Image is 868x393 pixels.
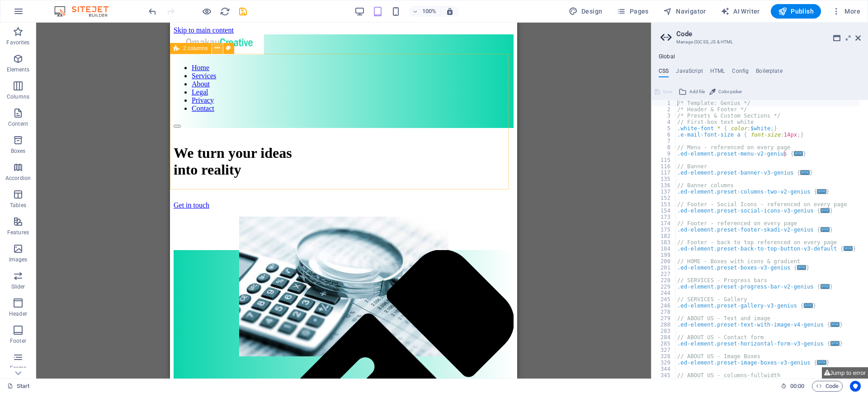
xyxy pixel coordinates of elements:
span: ... [821,227,830,232]
span: 00 00 [790,381,804,392]
div: 200 [652,258,676,265]
span: ... [830,341,840,346]
span: Add file [689,86,705,97]
h4: CSS [659,68,669,78]
button: AI Writer [717,4,764,19]
div: 152 [652,195,676,201]
h4: Boilerplate [756,68,783,78]
span: ... [821,208,830,213]
h2: Code [676,30,861,38]
a: Skip to main content [4,4,64,11]
p: Images [9,256,28,263]
div: 284 [652,334,676,341]
button: Publish [771,4,821,19]
span: 2 columns [183,46,208,51]
div: 327 [652,347,676,353]
button: undo [147,6,158,17]
p: Slider [11,283,25,290]
button: 100% [409,6,441,17]
div: 7 [652,138,676,144]
div: 136 [652,182,676,189]
div: 329 [652,360,676,366]
span: AI Writer [721,7,760,16]
div: 154 [652,208,676,214]
button: Code [812,381,843,392]
button: Navigator [660,4,710,19]
div: 278 [652,309,676,315]
button: Usercentrics [850,381,861,392]
img: Editor Logo [52,6,120,17]
div: Design (Ctrl+Alt+Y) [565,4,606,19]
p: Footer [10,337,26,345]
div: 344 [652,366,676,372]
span: ... [821,284,830,289]
span: ... [804,303,813,308]
div: 285 [652,341,676,347]
span: ... [794,151,803,156]
span: Pages [617,7,648,16]
span: Color picker [718,86,742,97]
div: 4 [652,119,676,125]
div: 9 [652,151,676,157]
span: Publish [778,7,814,16]
p: Content [8,120,28,128]
i: Reload page [220,6,230,17]
div: 227 [652,271,676,277]
div: 328 [652,353,676,360]
span: ... [817,360,826,365]
span: Design [569,7,603,16]
span: ... [797,265,806,270]
div: 183 [652,239,676,246]
p: Favorites [6,39,29,46]
p: Elements [7,66,30,73]
button: Add file [677,86,706,97]
button: reload [219,6,230,17]
p: Boxes [11,147,26,155]
div: 117 [652,170,676,176]
button: Click here to leave preview mode and continue editing [201,6,212,17]
div: 135 [652,176,676,182]
div: 153 [652,201,676,208]
div: 175 [652,227,676,233]
div: 201 [652,265,676,271]
h6: 100% [422,6,437,17]
h3: Manage (S)CSS, JS & HTML [676,38,843,46]
div: 199 [652,252,676,258]
button: save [237,6,248,17]
div: 5 [652,125,676,132]
h4: Global [659,53,675,61]
button: More [828,4,864,19]
div: 115 [652,157,676,163]
p: Features [7,229,29,236]
div: 246 [652,303,676,309]
div: 3 [652,113,676,119]
span: : [797,383,798,389]
h4: JavaScript [676,68,703,78]
i: Undo: Delete elements (Ctrl+Z) [147,6,158,17]
div: 137 [652,189,676,195]
span: Code [816,381,839,392]
button: Color picker [708,86,743,97]
span: Navigator [663,7,706,16]
div: 229 [652,284,676,290]
div: 2 [652,106,676,113]
button: Pages [613,4,652,19]
div: 182 [652,233,676,239]
div: 1 [652,100,676,106]
div: 345 [652,372,676,379]
i: Save (Ctrl+S) [238,6,248,17]
div: 279 [652,315,676,322]
div: 283 [652,328,676,334]
div: 6 [652,132,676,138]
span: ... [844,246,853,251]
div: 173 [652,214,676,220]
p: Tables [10,202,26,209]
p: Columns [7,93,29,100]
h6: Session time [781,381,805,392]
span: More [832,7,860,16]
div: 245 [652,296,676,303]
i: On resize automatically adjust zoom level to fit chosen device. [446,7,454,15]
div: 244 [652,290,676,296]
div: 280 [652,322,676,328]
h4: HTML [710,68,725,78]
